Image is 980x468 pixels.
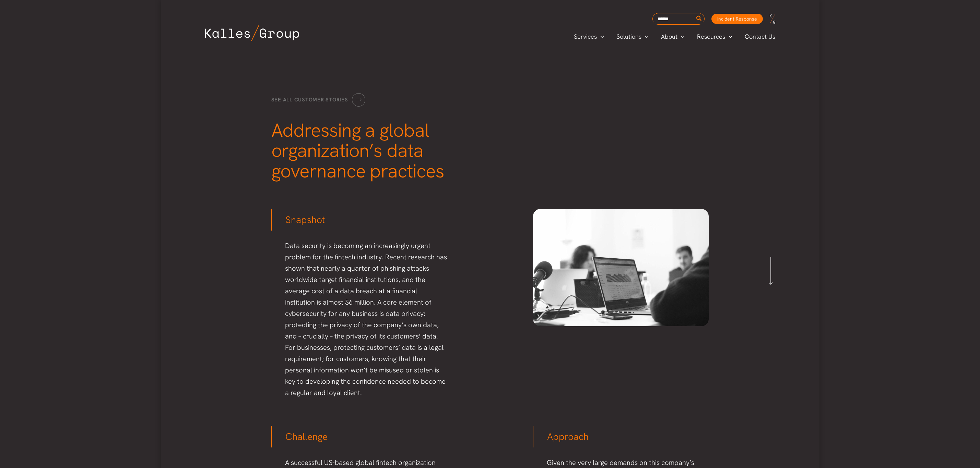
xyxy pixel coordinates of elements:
[655,32,691,42] a: AboutMenu Toggle
[271,93,365,107] a: See all customer stories
[271,426,447,443] h3: Challenge
[661,32,677,42] span: About
[745,32,775,42] span: Contact Us
[641,32,649,42] span: Menu Toggle
[205,25,299,41] img: Kalles Group
[739,32,782,42] a: Contact Us
[533,209,709,326] img: untitled-10-scaled-1
[568,31,782,42] nav: Primary Site Navigation
[533,426,709,443] h3: Approach
[285,240,447,398] p: Data security is becoming an increasingly urgent problem for the fintech industry. Recent researc...
[695,13,704,24] button: Search
[271,209,447,226] h3: Snapshot
[568,32,610,42] a: ServicesMenu Toggle
[697,32,725,42] span: Resources
[677,32,685,42] span: Menu Toggle
[574,32,597,42] span: Services
[610,32,655,42] a: SolutionsMenu Toggle
[271,118,444,184] span: Addressing a global organization’s data governance practices
[711,14,763,24] a: Incident Response
[691,32,739,42] a: ResourcesMenu Toggle
[725,32,732,42] span: Menu Toggle
[597,32,604,42] span: Menu Toggle
[616,32,641,42] span: Solutions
